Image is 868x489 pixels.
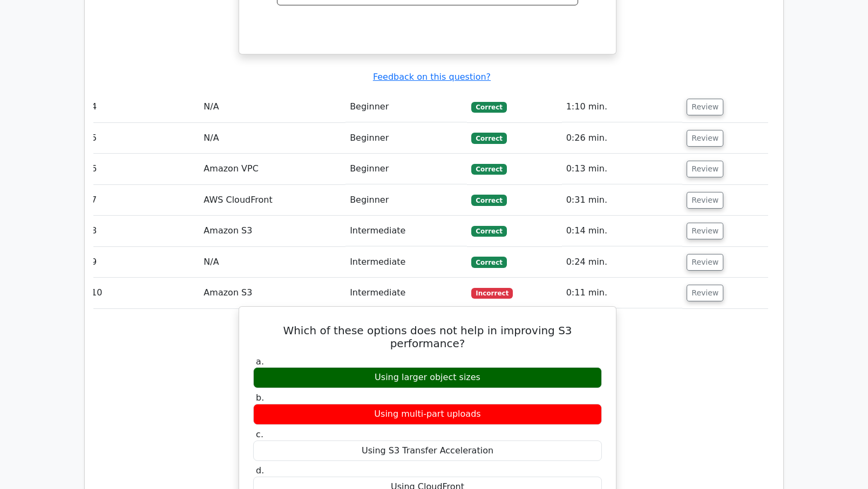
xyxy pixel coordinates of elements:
[252,324,603,350] h5: Which of these options does not help in improving S3 performance?
[345,185,467,216] td: Beginner
[687,223,723,239] button: Review
[471,102,506,113] span: Correct
[562,92,683,122] td: 1:10 min.
[373,72,491,82] a: Feedback on this question?
[687,130,723,147] button: Review
[345,123,467,154] td: Beginner
[256,392,264,403] span: b.
[562,154,683,184] td: 0:13 min.
[199,247,345,278] td: N/A
[199,92,345,122] td: N/A
[253,404,602,425] div: Using multi-part uploads
[87,278,199,308] td: 10
[687,192,723,209] button: Review
[256,429,263,439] span: c.
[471,195,506,205] span: Correct
[471,288,513,299] span: Incorrect
[471,164,506,175] span: Correct
[562,185,683,216] td: 0:31 min.
[345,278,467,308] td: Intermediate
[471,226,506,237] span: Correct
[199,185,345,216] td: AWS CloudFront
[87,216,199,246] td: 8
[345,92,467,122] td: Beginner
[562,247,683,278] td: 0:24 min.
[256,465,264,476] span: d.
[471,133,506,143] span: Correct
[199,216,345,246] td: Amazon S3
[687,99,723,115] button: Review
[87,247,199,278] td: 9
[87,123,199,154] td: 5
[471,257,506,267] span: Correct
[87,92,199,122] td: 4
[87,154,199,184] td: 6
[687,254,723,271] button: Review
[562,123,683,154] td: 0:26 min.
[199,154,345,184] td: Amazon VPC
[199,123,345,154] td: N/A
[687,285,723,301] button: Review
[562,278,683,308] td: 0:11 min.
[253,367,602,388] div: Using larger object sizes
[199,278,345,308] td: Amazon S3
[345,154,467,184] td: Beginner
[345,247,467,278] td: Intermediate
[562,216,683,246] td: 0:14 min.
[87,185,199,216] td: 7
[256,356,264,367] span: a.
[345,216,467,246] td: Intermediate
[253,440,602,462] div: Using S3 Transfer Acceleration
[687,161,723,177] button: Review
